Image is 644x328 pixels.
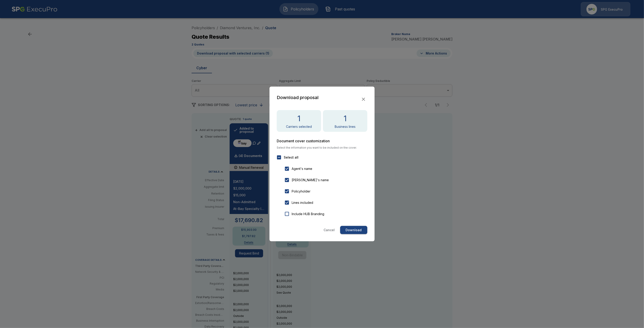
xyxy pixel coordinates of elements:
[292,178,329,182] span: [PERSON_NAME]'s name
[297,114,300,123] h4: 1
[340,226,367,234] button: Download
[292,166,312,171] span: Agent's name
[284,155,298,160] span: Select all
[344,114,347,123] h4: 1
[277,139,367,143] h6: Document cover customization
[335,125,356,128] p: Business lines
[292,212,324,216] span: Include HUB Branding
[322,226,336,234] button: Cancel
[286,125,312,128] p: Carriers selected
[292,200,313,205] span: Lines included
[292,189,310,194] span: Policyholder
[277,146,367,149] span: Select the information you want to be included on the cover.
[277,94,319,101] h2: Download proposal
